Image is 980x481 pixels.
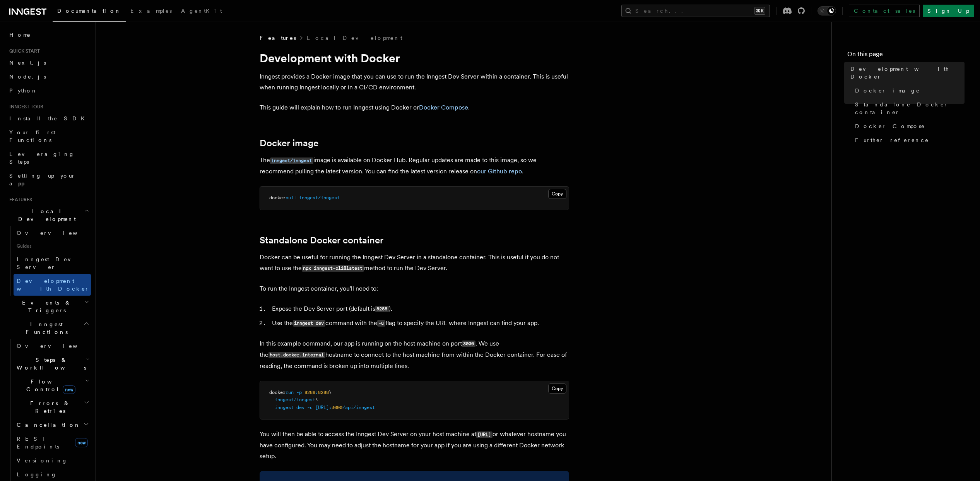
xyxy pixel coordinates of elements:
a: Docker Compose [852,119,965,133]
p: To run the Inngest container, you'll need to: [260,283,569,294]
span: Versioning [17,457,68,464]
span: Overview [17,343,96,349]
span: docker [269,390,286,395]
span: new [75,438,88,447]
span: Further reference [855,136,929,144]
span: Python [9,87,38,94]
span: Documentation [57,8,121,14]
span: Inngest Functions [6,320,84,336]
span: Development with Docker [17,278,89,292]
a: Your first Functions [6,125,91,147]
a: Overview [14,226,91,240]
button: Errors & Retries [14,396,91,418]
span: Steps & Workflows [14,356,86,371]
button: Local Development [6,204,91,226]
code: inngest dev [293,320,325,327]
p: In this example command, our app is running on the host machine on port . We use the hostname to ... [260,338,569,371]
a: Sign Up [923,5,974,17]
span: Logging [17,471,57,478]
a: inngest/inngest [270,156,313,164]
span: Inngest Dev Server [17,256,83,270]
a: Docker Compose [419,104,468,111]
a: AgentKit [176,2,227,21]
a: Further reference [852,133,965,147]
button: Copy [548,383,566,394]
p: Docker can be useful for running the Inngest Dev Server in a standalone container. This is useful... [260,252,569,274]
a: Local Development [307,34,402,42]
span: Guides [14,240,91,252]
span: AgentKit [181,8,222,14]
span: new [63,385,75,394]
button: Events & Triggers [6,296,91,317]
a: Docker image [260,138,318,149]
a: Contact sales [849,5,920,17]
span: Inngest tour [6,104,43,110]
a: Docker image [852,84,965,98]
span: Quick start [6,48,40,54]
span: Next.js [9,60,46,66]
a: Next.js [6,56,91,70]
a: Inngest Dev Server [14,252,91,274]
span: \ [329,390,332,395]
a: Leveraging Steps [6,147,91,169]
p: The image is available on Docker Hub. Regular updates are made to this image, so we recommend pul... [260,155,569,177]
code: [URL] [476,431,493,438]
span: /api/inngest [342,405,375,410]
a: Node.js [6,70,91,84]
button: Inngest Functions [6,317,91,339]
button: Cancellation [14,418,91,432]
a: Development with Docker [14,274,91,296]
button: Flow Controlnew [14,375,91,396]
kbd: ⌘K [754,7,765,15]
span: Cancellation [14,421,80,429]
span: Local Development [6,207,84,223]
a: Standalone Docker container [852,98,965,119]
a: our Github repo [477,168,522,175]
p: This guide will explain how to run Inngest using Docker or . [260,102,569,113]
a: Versioning [14,454,91,467]
code: 8288 [375,306,389,312]
span: -p [296,390,302,395]
a: Install the SDK [6,111,91,125]
a: Overview [14,339,91,353]
button: Copy [548,189,566,199]
button: Toggle dark mode [818,6,836,15]
a: REST Endpointsnew [14,432,91,454]
span: inngest/inngest [275,397,315,402]
a: Standalone Docker container [260,235,383,246]
code: 3000 [462,341,475,347]
span: inngest [275,405,294,410]
span: 8288 [304,390,315,395]
span: docker [269,195,286,200]
span: : [315,390,318,395]
h1: Development with Docker [260,51,569,65]
span: 8288 [318,390,329,395]
span: Leveraging Steps [9,151,75,165]
span: Standalone Docker container [855,101,965,116]
span: Home [9,31,31,39]
code: inngest/inngest [270,157,313,164]
h4: On this page [847,50,965,62]
a: Setting up your app [6,169,91,190]
span: Examples [130,8,172,14]
span: inngest/inngest [299,195,340,200]
span: run [286,390,294,395]
p: Inngest provides a Docker image that you can use to run the Inngest Dev Server within a container... [260,71,569,93]
span: Features [6,197,32,203]
span: \ [315,397,318,402]
span: dev [296,405,304,410]
code: host.docker.internal [269,352,325,358]
span: Your first Functions [9,129,55,143]
code: npx inngest-cli@latest [302,265,364,272]
span: -u [307,405,313,410]
li: Expose the Dev Server port (default is ). [270,303,569,315]
a: Documentation [53,2,126,22]
span: Development with Docker [850,65,965,80]
p: You will then be able to access the Inngest Dev Server on your host machine at or whatever hostna... [260,429,569,462]
a: Examples [126,2,176,21]
button: Steps & Workflows [14,353,91,375]
span: 3000 [332,405,342,410]
div: Local Development [6,226,91,296]
span: REST Endpoints [17,436,59,450]
li: Use the command with the flag to specify the URL where Inngest can find your app. [270,318,569,329]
